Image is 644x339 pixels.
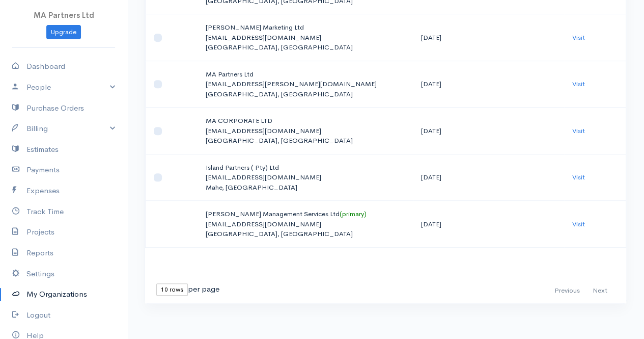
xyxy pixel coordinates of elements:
[413,61,564,108] td: [DATE]
[198,154,413,201] td: Island Partners ( Pty) Ltd
[198,108,413,154] td: MA CORPORATE LTD
[206,79,405,89] p: [EMAIL_ADDRESS][PERSON_NAME][DOMAIN_NAME]
[206,33,405,43] p: [EMAIL_ADDRESS][DOMAIN_NAME]
[572,80,585,88] a: Visit
[206,172,405,182] p: [EMAIL_ADDRESS][DOMAIN_NAME]
[206,126,405,136] p: [EMAIL_ADDRESS][DOMAIN_NAME]
[198,61,413,108] td: MA Partners Ltd
[198,201,413,248] td: [PERSON_NAME] Management Services Ltd
[413,108,564,154] td: [DATE]
[413,154,564,201] td: [DATE]
[340,210,367,218] span: (primary)
[206,89,405,99] p: [GEOGRAPHIC_DATA], [GEOGRAPHIC_DATA]
[46,25,81,40] a: Upgrade
[206,182,405,193] p: Mahe, [GEOGRAPHIC_DATA]
[572,173,585,181] a: Visit
[34,10,94,20] span: MA Partners Ltd
[206,136,405,146] p: [GEOGRAPHIC_DATA], [GEOGRAPHIC_DATA]
[206,229,405,239] p: [GEOGRAPHIC_DATA], [GEOGRAPHIC_DATA]
[156,283,219,296] div: per page
[572,33,585,42] a: Visit
[572,220,585,228] a: Visit
[206,42,405,53] p: [GEOGRAPHIC_DATA], [GEOGRAPHIC_DATA]
[572,126,585,135] a: Visit
[206,219,405,229] p: [EMAIL_ADDRESS][DOMAIN_NAME]
[413,201,564,248] td: [DATE]
[413,14,564,61] td: [DATE]
[198,14,413,61] td: [PERSON_NAME] Marketing Ltd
